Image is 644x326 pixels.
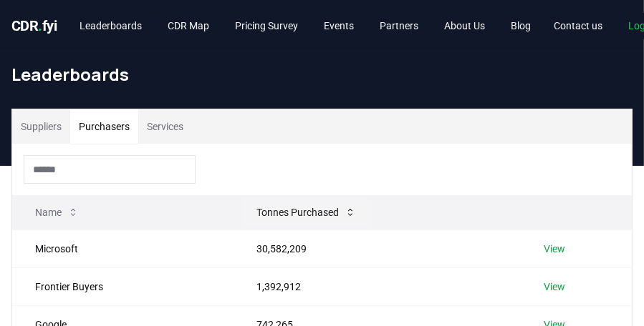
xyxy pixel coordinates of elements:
a: Partners [369,13,431,39]
td: Microsoft [12,229,234,267]
nav: Main [69,13,543,39]
a: View [544,242,566,256]
span: CDR fyi [11,17,57,34]
button: Name [24,198,90,227]
button: Suppliers [12,109,70,144]
button: Services [138,109,192,144]
td: Frontier Buyers [12,267,234,305]
a: Pricing Survey [224,13,310,39]
button: Purchasers [70,109,138,144]
td: 30,582,209 [234,229,522,267]
a: CDR.fyi [11,16,57,36]
a: Blog [500,13,543,39]
a: Events [313,13,366,39]
a: Contact us [543,13,615,39]
h1: Leaderboards [11,63,633,86]
td: 1,392,912 [234,267,522,305]
a: CDR Map [157,13,221,39]
a: Leaderboards [69,13,154,39]
a: View [544,280,566,294]
button: Tonnes Purchased [245,198,367,227]
span: . [39,17,43,34]
a: About Us [433,13,497,39]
